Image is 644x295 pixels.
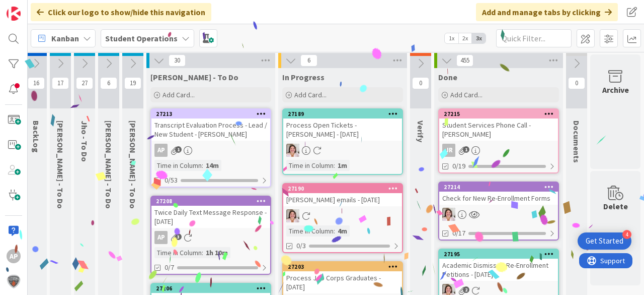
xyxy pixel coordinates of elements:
span: Add Card... [294,90,327,99]
span: 19 [124,77,141,89]
div: 4 [622,230,631,239]
div: 27208Twice Daily Text Message Response - [DATE] [151,197,270,228]
img: avatar [7,274,21,288]
span: 30 [169,54,186,67]
div: 27190 [283,184,402,193]
span: 0/3 [296,241,306,251]
div: 27206 [151,284,270,293]
div: 27203 [283,262,402,271]
span: : [334,225,335,237]
span: BackLog [31,121,41,153]
a: 27215Student Services Phone Call - [PERSON_NAME]JR0/19 [438,108,559,173]
div: AP [151,231,270,244]
img: EW [286,144,299,157]
span: 0/17 [452,228,465,239]
span: Amanda - To Do [150,72,238,82]
span: : [334,160,335,171]
div: 27203 [288,263,402,270]
div: 27189 [288,110,402,117]
b: Student Operations [105,33,178,43]
a: 27208Twice Daily Text Message Response - [DATE]APTime in Column:1h 10m0/7 [150,196,271,275]
div: 27214 [439,183,558,192]
div: 4m [335,225,350,237]
span: 1 [175,146,182,153]
div: Click our logo to show/hide this navigation [31,3,211,21]
div: Time in Column [154,247,202,258]
div: JR [442,144,455,157]
div: EW [283,144,402,157]
span: 2 [463,286,469,293]
div: 27215 [439,109,558,119]
div: EW [283,209,402,222]
img: EW [286,209,299,222]
input: Quick Filter... [496,29,572,47]
span: In Progress [282,72,325,82]
div: 27213 [156,110,270,117]
div: 27195 [444,251,558,258]
div: 27189 [283,109,402,119]
div: Academic Dismissed Re-Enrollment Petitions - [DATE] [439,259,558,281]
div: Transcript Evaluation Process - Lead / New Student - [PERSON_NAME] [151,119,270,141]
div: Student Services Phone Call - [PERSON_NAME] [439,119,558,141]
div: 27213 [151,109,270,119]
span: Kanban [51,32,79,44]
div: 27190 [288,185,402,192]
div: 27208 [156,198,270,205]
div: 27195 [439,250,558,259]
span: 455 [456,54,473,67]
div: AP [154,231,168,244]
span: Jho - To Do [79,121,90,162]
div: 1h 10m [203,247,230,258]
span: 0 [568,77,585,89]
img: EW [442,208,455,221]
div: Process Open Tickets - [PERSON_NAME] - [DATE] [283,119,402,141]
a: 27189Process Open Tickets - [PERSON_NAME] - [DATE]EWTime in Column:1m [282,108,403,175]
div: AP [7,249,21,263]
span: : [202,247,203,258]
span: 27 [76,77,93,89]
span: 2x [458,33,472,43]
div: 1m [335,160,350,171]
span: 0/7 [165,262,174,273]
span: Eric - To Do [128,121,138,209]
div: [PERSON_NAME] emails - [DATE] [283,193,402,206]
span: 0/53 [165,175,178,186]
div: 27213Transcript Evaluation Process - Lead / New Student - [PERSON_NAME] [151,109,270,141]
span: 6 [300,54,317,67]
div: 27214Check for New Re-Enrollment Forms [439,183,558,205]
span: : [202,160,203,171]
div: 27208 [151,197,270,206]
span: 3 [175,233,182,240]
div: Check for New Re-Enrollment Forms [439,192,558,205]
span: Support [21,2,46,14]
span: Add Card... [450,90,482,99]
div: 27206 [156,285,270,292]
span: 0 [412,77,429,89]
div: Get Started [586,236,623,246]
div: AP [151,144,270,157]
div: 27190[PERSON_NAME] emails - [DATE] [283,184,402,206]
div: 27195Academic Dismissed Re-Enrollment Petitions - [DATE] [439,250,558,281]
a: 27214Check for New Re-Enrollment FormsEW0/17 [438,182,559,241]
div: Delete [603,200,628,212]
div: 27203Process Job Corps Graduates - [DATE] [283,262,402,293]
div: Time in Column [286,160,334,171]
img: Visit kanbanzone.com [7,7,21,21]
span: 3x [472,33,486,43]
div: JR [439,144,558,157]
div: EW [439,208,558,221]
span: 1x [445,33,458,43]
div: 27215Student Services Phone Call - [PERSON_NAME] [439,109,558,141]
span: 6 [100,77,117,89]
a: 27190[PERSON_NAME] emails - [DATE]EWTime in Column:4m0/3 [282,183,403,253]
div: 27215 [444,110,558,117]
div: Add and manage tabs by clicking [476,3,618,21]
div: Archive [602,84,629,96]
span: Emilie - To Do [55,121,65,209]
span: Add Card... [163,90,195,99]
div: AP [154,144,168,157]
div: 27189Process Open Tickets - [PERSON_NAME] - [DATE] [283,109,402,141]
span: 0/19 [452,161,465,171]
div: Time in Column [286,225,334,237]
a: 27213Transcript Evaluation Process - Lead / New Student - [PERSON_NAME]APTime in Column:14m0/53 [150,108,271,188]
